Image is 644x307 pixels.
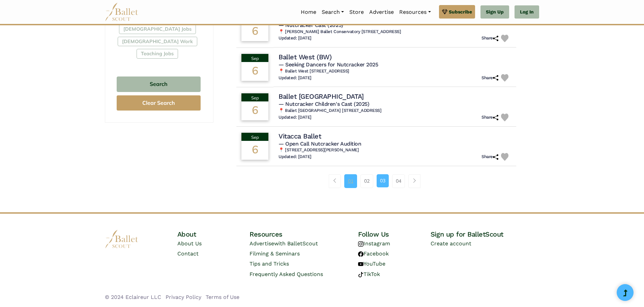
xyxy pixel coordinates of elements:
a: 04 [392,174,405,188]
a: Subscribe [439,5,475,19]
h4: Ballet West (BW) [279,53,331,61]
button: Clear Search [117,95,201,111]
a: 02 [360,174,373,188]
h6: 📍 [STREET_ADDRESS][PERSON_NAME] [279,147,511,153]
a: Sign Up [480,5,509,19]
span: with BalletScout [274,240,318,247]
a: Search [319,5,347,19]
h6: Share [481,154,498,160]
img: tiktok logo [358,272,363,277]
button: Search [117,76,201,92]
div: Sep [241,93,268,101]
span: — Nutcracker Cast (2025) [279,22,343,28]
img: youtube logo [358,262,363,267]
h6: Updated: [DATE] [279,75,312,81]
div: Sep [241,54,268,62]
a: Resources [397,5,433,19]
h4: Resources [250,230,358,239]
nav: Page navigation example [329,174,424,188]
a: Home [298,5,319,19]
span: — Seeking Dancers for Nutcracker 2025 [279,61,378,68]
a: Create account [431,240,471,247]
h6: Share [481,35,498,41]
h6: Share [481,115,498,120]
a: About Us [177,240,202,247]
span: — Open Call Nutcracker Audition [279,141,361,147]
a: YouTube [358,260,385,267]
a: Frequently Asked Questions [250,271,323,277]
h4: Follow Us [358,230,431,239]
h6: 📍 Ballet [GEOGRAPHIC_DATA] [STREET_ADDRESS] [279,108,511,114]
a: Privacy Policy [166,294,201,300]
h4: About [177,230,250,239]
h6: Updated: [DATE] [279,154,312,160]
a: Instagram [358,240,390,247]
li: © 2024 Eclaireur LLC [105,293,161,302]
h6: Updated: [DATE] [279,35,312,41]
a: 01 [344,174,357,188]
div: 6 [241,62,268,81]
img: gem.svg [442,8,447,16]
a: Advertise [367,5,397,19]
a: Contact [177,250,199,257]
div: 6 [241,101,268,120]
a: Advertisewith BalletScout [250,240,318,247]
a: TikTok [358,271,380,277]
h6: Share [481,75,498,81]
h4: Ballet [GEOGRAPHIC_DATA] [279,92,363,101]
a: Tips and Tricks [250,260,289,267]
span: — Nutcracker Children's Cast (2025) [279,101,369,107]
div: Sep [241,133,268,141]
div: 6 [241,141,268,160]
h6: Updated: [DATE] [279,115,312,120]
a: Terms of Use [206,294,239,300]
h6: 📍 Ballet West [STREET_ADDRESS] [279,68,511,74]
a: Filming & Seminars [250,250,300,257]
h4: Sign up for BalletScout [431,230,539,239]
a: Facebook [358,250,389,257]
div: 6 [241,22,268,41]
a: Store [347,5,367,19]
h6: 📍 [PERSON_NAME] Ballet Conservatory [STREET_ADDRESS] [279,29,511,35]
h4: Vitacca Ballet [279,132,321,141]
a: Log In [515,5,539,19]
img: instagram logo [358,241,363,247]
span: Subscribe [449,8,472,16]
img: facebook logo [358,251,363,257]
a: 03 [377,174,389,187]
img: logo [105,230,139,248]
